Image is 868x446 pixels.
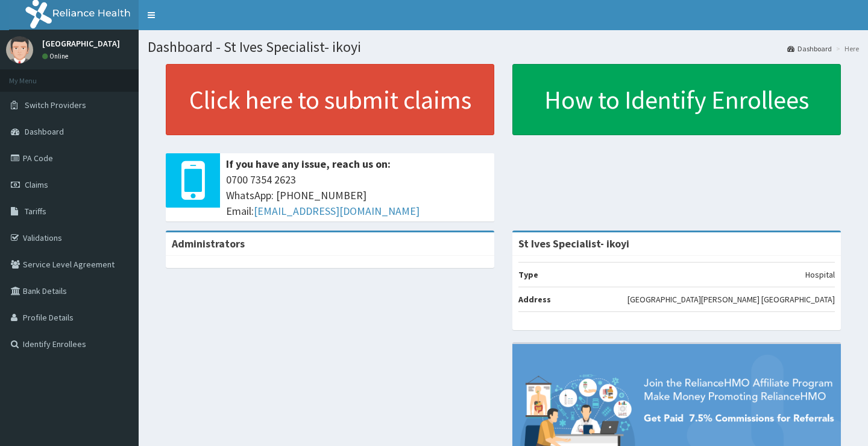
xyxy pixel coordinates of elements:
b: Address [518,294,551,305]
span: 0700 7354 2623 WhatsApp: [PHONE_NUMBER] Email: [226,172,488,218]
p: [GEOGRAPHIC_DATA][PERSON_NAME] [GEOGRAPHIC_DATA] [627,293,835,305]
a: How to Identify Enrollees [512,64,841,135]
li: Here [833,43,859,54]
span: Dashboard [25,126,64,137]
p: [GEOGRAPHIC_DATA] [42,39,120,48]
strong: St Ives Specialist- ikoyi [518,237,629,250]
span: Switch Providers [25,100,86,110]
h1: Dashboard - St Ives Specialist- ikoyi [148,39,859,55]
a: Dashboard [787,43,832,54]
span: Claims [25,179,48,190]
b: If you have any issue, reach us on: [226,157,391,171]
a: [EMAIL_ADDRESS][DOMAIN_NAME] [254,204,420,218]
b: Administrators [172,237,245,250]
a: Online [42,52,71,60]
img: User Image [6,36,33,63]
span: Tariffs [25,206,46,217]
a: Click here to submit claims [166,64,494,135]
b: Type [518,269,538,280]
p: Hospital [805,269,835,281]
